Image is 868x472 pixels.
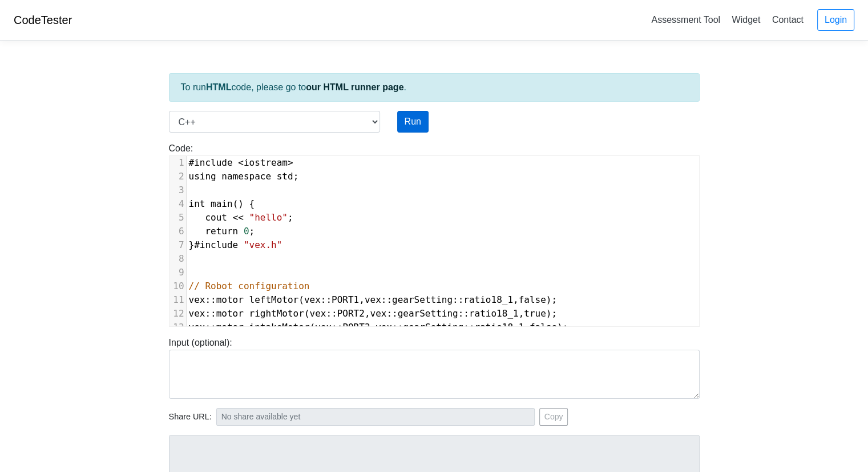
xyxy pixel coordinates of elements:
div: 12 [169,307,186,321]
span: vex [370,308,386,319]
a: Widget [727,10,765,29]
button: Run [397,111,429,133]
span: << [233,212,244,223]
span: #include [189,157,233,168]
span: vex [304,294,321,305]
span: false [530,322,557,333]
span: } [189,239,282,250]
div: To run code, please go to . [169,73,700,102]
div: 9 [169,266,186,279]
div: 5 [169,211,186,225]
span: ratio18_1 [463,294,513,305]
span: ; [189,171,299,182]
div: 10 [169,279,186,293]
span: true [524,308,546,319]
span: gearSetting [392,294,453,305]
span: PORT3 [342,322,370,333]
span: gearSetting [398,308,458,319]
a: CodeTester [14,14,72,26]
span: return [205,226,238,237]
div: 1 [169,156,186,170]
span: #include [194,239,238,250]
div: 11 [169,293,186,307]
span: "vex.h" [244,239,282,250]
span: vex [315,322,332,333]
div: Input (optional): [160,336,708,399]
span: vex [189,294,205,305]
span: motor [216,322,244,333]
span: vex [365,294,381,305]
span: ratio18_1 [469,308,519,319]
button: Copy [539,408,568,426]
span: leftMotor [249,294,298,305]
div: Code: [160,142,708,327]
div: 7 [169,238,186,252]
span: :: ( :: , :: :: , ); [189,294,558,305]
span: vex [309,308,326,319]
span: namespace [221,171,271,182]
span: 0 [244,226,249,237]
div: 8 [169,252,186,266]
span: rightMotor [249,308,304,319]
div: 13 [169,321,186,334]
span: > [288,157,293,168]
span: vex [189,322,205,333]
span: Share URL: [169,411,212,423]
a: Contact [768,10,808,29]
span: vex [189,308,205,319]
span: PORT2 [337,308,365,319]
span: "hello" [249,212,287,223]
span: false [519,294,546,305]
span: iostream [244,157,288,168]
span: () { [189,198,255,209]
span: int [189,198,205,209]
span: ; [189,226,255,237]
a: our HTML runner page [306,82,403,92]
span: PORT1 [332,294,359,305]
div: 2 [169,170,186,183]
span: ratio18_1 [474,322,524,333]
span: using [189,171,216,182]
span: std [277,171,293,182]
span: main [211,198,233,209]
span: motor [216,308,244,319]
span: cout [205,212,227,223]
span: :: ( :: , :: :: , ); [189,308,558,319]
a: Assessment Tool [647,10,725,29]
div: 3 [169,183,186,197]
span: motor [216,294,244,305]
div: 4 [169,197,186,211]
span: intakeMotor [249,322,309,333]
input: No share available yet [216,408,535,426]
span: :: ( :: , :: :: , ); [189,322,568,333]
span: ; [189,212,293,223]
span: < [238,157,244,168]
a: Login [817,9,854,31]
div: 6 [169,225,186,238]
span: gearSetting [403,322,463,333]
span: // Robot configuration [189,281,310,291]
strong: HTML [206,82,231,92]
span: vex [376,322,392,333]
